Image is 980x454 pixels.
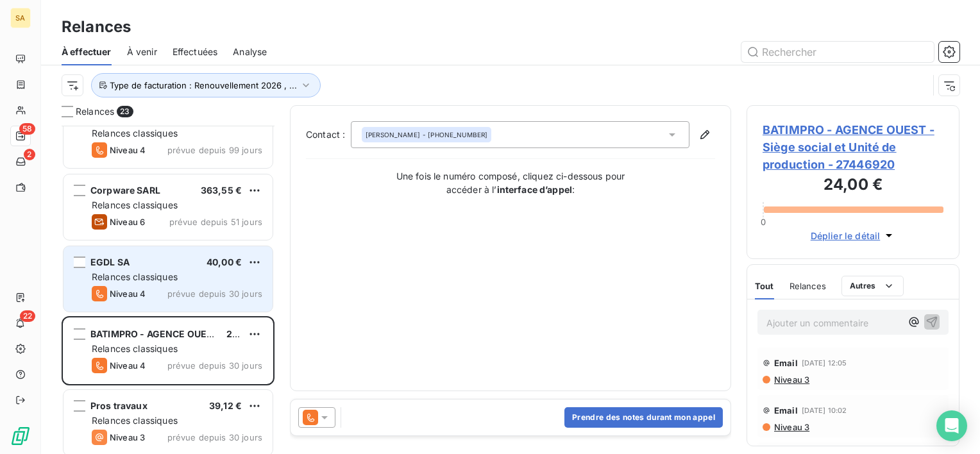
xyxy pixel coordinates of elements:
[774,358,798,368] span: Email
[62,46,112,58] span: À effectuer
[110,432,145,442] span: Niveau 3
[811,229,881,242] span: Déplier le détail
[841,276,904,296] button: Autres
[92,199,178,210] span: Relances classiques
[90,400,148,411] span: Pros travaux
[92,271,178,282] span: Relances classiques
[167,289,262,299] span: prévue depuis 30 jours
[76,105,114,118] span: Relances
[773,374,809,385] span: Niveau 3
[10,426,31,446] img: Logo LeanPay
[62,126,275,454] div: grid
[761,217,766,227] span: 0
[10,8,31,28] div: SA
[366,130,487,139] div: - [PHONE_NUMBER]
[19,123,35,135] span: 58
[763,173,943,199] h3: 24,00 €
[92,343,178,354] span: Relances classiques
[226,328,262,339] span: 24,00 €
[90,328,382,339] span: BATIMPRO - AGENCE OUEST - Siège social et Unité de production
[90,256,130,267] span: EGDL SA
[91,73,321,97] button: Type de facturation : Renouvellement 2026 , ...
[802,407,847,414] span: [DATE] 10:02
[773,422,809,432] span: Niveau 3
[741,42,934,62] input: Rechercher
[90,185,160,196] span: Corpware SARL
[807,228,900,243] button: Déplier le détail
[110,217,145,227] span: Niveau 6
[167,432,262,442] span: prévue depuis 30 jours
[117,106,133,117] span: 23
[201,185,242,196] span: 363,55 €
[173,46,218,58] span: Effectuées
[802,359,847,367] span: [DATE] 12:05
[127,46,157,58] span: À venir
[763,121,943,173] span: BATIMPRO - AGENCE OUEST - Siège social et Unité de production - 27446920
[564,407,723,428] button: Prendre des notes durant mon appel
[110,80,297,90] span: Type de facturation : Renouvellement 2026 , ...
[207,256,242,267] span: 40,00 €
[110,145,146,155] span: Niveau 4
[366,130,420,139] span: [PERSON_NAME]
[167,360,262,371] span: prévue depuis 30 jours
[92,415,178,426] span: Relances classiques
[774,405,798,416] span: Email
[306,128,351,141] label: Contact :
[167,145,262,155] span: prévue depuis 99 jours
[110,360,146,371] span: Niveau 4
[24,149,35,160] span: 2
[62,15,131,38] h3: Relances
[790,281,826,291] span: Relances
[92,128,178,139] span: Relances classiques
[382,169,639,196] p: Une fois le numéro composé, cliquez ci-dessous pour accéder à l’ :
[209,400,242,411] span: 39,12 €
[936,410,967,441] div: Open Intercom Messenger
[233,46,267,58] span: Analyse
[755,281,774,291] span: Tout
[20,310,35,322] span: 22
[169,217,262,227] span: prévue depuis 51 jours
[110,289,146,299] span: Niveau 4
[497,184,573,195] strong: interface d’appel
